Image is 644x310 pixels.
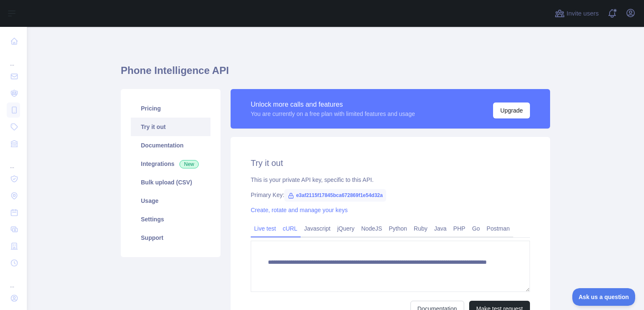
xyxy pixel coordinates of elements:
iframe: Toggle Customer Support [572,288,636,306]
span: Invite users [566,9,599,18]
h2: Try it out [251,157,530,169]
div: ... [7,153,20,170]
a: Java [431,222,450,235]
button: Upgrade [493,102,530,118]
a: Javascript [301,222,334,235]
a: Postman [483,222,513,235]
a: Pricing [131,99,210,118]
div: Primary Key: [251,191,530,199]
div: ... [7,272,20,289]
a: Bulk upload (CSV) [131,173,210,192]
div: You are currently on a free plan with limited features and usage [251,110,415,118]
a: Integrations New [131,155,210,173]
div: Unlock more calls and features [251,100,415,110]
a: Go [469,222,483,235]
a: Documentation [131,136,210,155]
span: New [179,160,199,168]
a: Live test [251,222,279,235]
a: cURL [279,222,301,235]
a: Create, rotate and manage your keys [251,207,348,213]
a: Ruby [410,222,431,235]
a: PHP [450,222,469,235]
a: Settings [131,210,210,229]
div: This is your private API key, specific to this API. [251,176,530,184]
div: ... [7,50,20,67]
button: Invite users [553,7,600,20]
a: Python [385,222,410,235]
a: Try it out [131,118,210,136]
a: Usage [131,192,210,210]
span: e3af2115f17845bca672869f1e54d32a [284,189,386,202]
h1: Phone Intelligence API [121,64,550,84]
a: Support [131,229,210,247]
a: NodeJS [358,222,385,235]
a: jQuery [334,222,358,235]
